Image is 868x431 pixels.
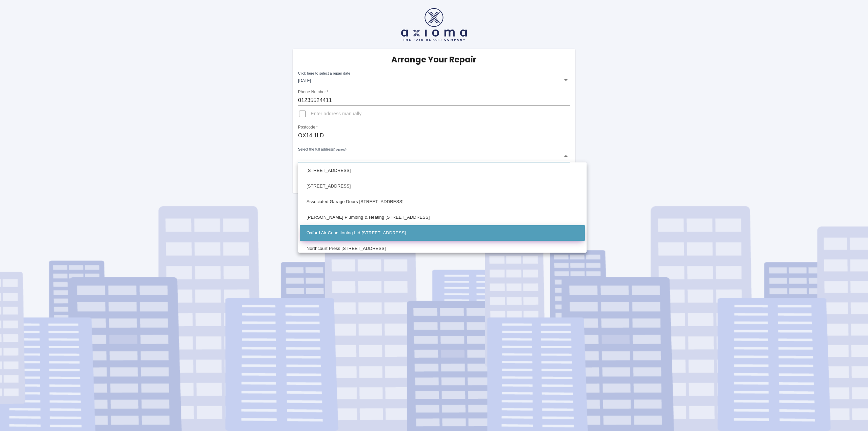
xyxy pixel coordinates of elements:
[300,163,585,178] li: [STREET_ADDRESS]
[300,178,585,194] li: [STREET_ADDRESS]
[300,194,585,210] li: Associated Garage Doors [STREET_ADDRESS]
[300,225,585,241] li: Oxford Air Conditioning Ltd [STREET_ADDRESS]
[300,241,585,256] li: Northcourt Press [STREET_ADDRESS]
[300,210,585,225] li: [PERSON_NAME] Plumbing & Heating [STREET_ADDRESS]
